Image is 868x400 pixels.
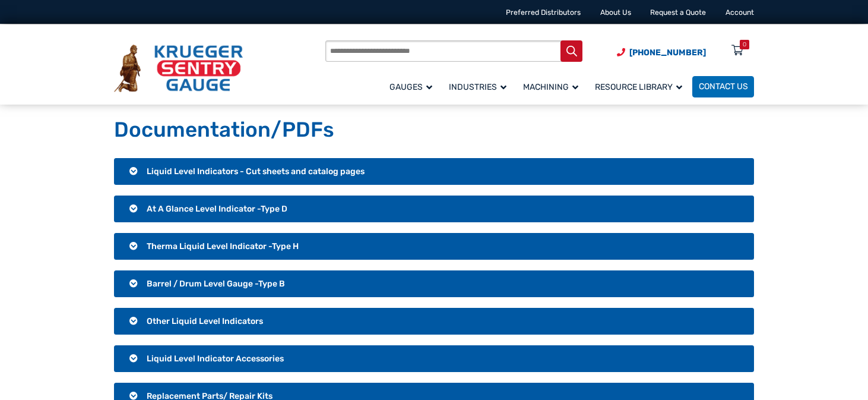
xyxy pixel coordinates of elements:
span: Resource Library [595,82,682,92]
a: Phone Number (920) 434-8860 [617,46,706,59]
h1: Documentation/PDFs [114,117,754,143]
a: About Us [600,8,631,17]
a: Preferred Distributors [506,8,581,17]
span: Liquid Level Indicator Accessories [147,354,284,364]
span: Industries [449,82,506,92]
span: Contact Us [699,82,748,92]
span: Liquid Level Indicators - Cut sheets and catalog pages [147,166,365,177]
span: Barrel / Drum Level Gauge -Type B [147,279,285,289]
a: Contact Us [692,76,754,97]
a: Resource Library [588,74,692,99]
span: Machining [523,82,578,92]
a: Industries [442,74,517,99]
img: Krueger Sentry Gauge [114,45,243,92]
span: At A Glance Level Indicator -Type D [147,204,287,214]
span: Other Liquid Level Indicators [147,316,263,326]
span: Gauges [389,82,432,92]
a: Gauges [383,74,442,99]
span: [PHONE_NUMBER] [629,48,706,58]
a: Request a Quote [650,8,706,17]
div: 0 [743,40,746,49]
a: Machining [517,74,588,99]
span: Therma Liquid Level Indicator -Type H [147,241,299,251]
a: Account [726,8,754,17]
